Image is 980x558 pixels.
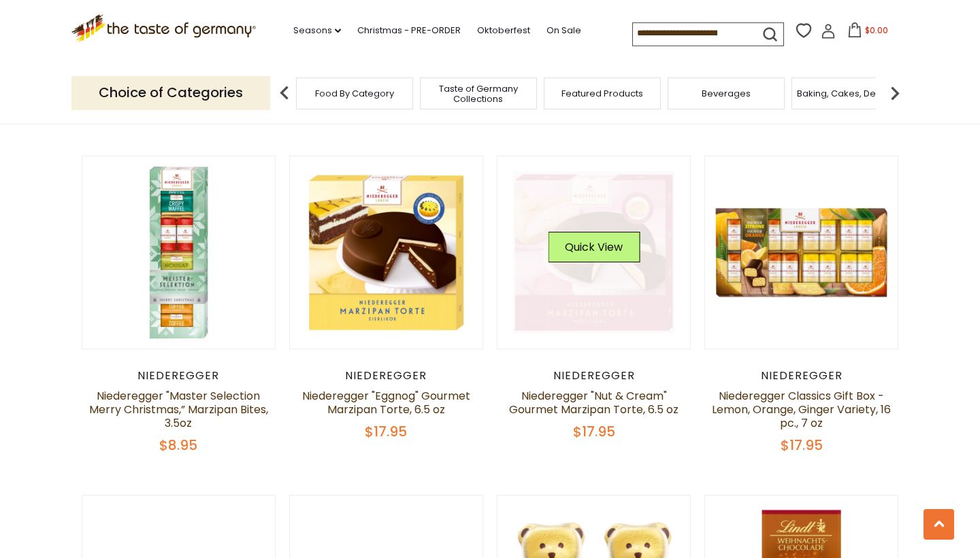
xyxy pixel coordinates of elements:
div: Niederegger [289,369,483,383]
div: Niederegger [497,369,691,383]
button: Quick View [548,232,640,262]
img: Niederegger "Eggnog" Gourmet Marzipan Torte, 6.5 oz [290,156,483,349]
a: Christmas - PRE-ORDER [357,23,461,38]
span: $17.95 [573,422,615,441]
span: $0.00 [865,24,888,36]
button: $0.00 [838,22,896,43]
span: $17.95 [781,436,823,455]
img: Niederegger Classics Gift Box -Lemon, Orange, Ginger Variety, 16 pc., 7 oz [705,156,898,349]
a: Niederegger "Eggnog" Gourmet Marzipan Torte, 6.5 oz [302,388,470,417]
span: $8.95 [159,436,197,455]
img: previous arrow [271,80,298,107]
img: next arrow [881,80,909,107]
a: Food By Category [315,88,394,99]
a: Seasons [293,23,341,38]
div: Niederegger [704,369,898,383]
a: Baking, Cakes, Desserts [797,88,902,99]
a: Niederegger Classics Gift Box -Lemon, Orange, Ginger Variety, 16 pc., 7 oz [712,388,891,431]
a: Beverages [702,88,751,99]
a: On Sale [546,23,581,38]
span: $17.95 [365,422,407,441]
a: Featured Products [561,88,643,99]
a: Oktoberfest [477,23,530,38]
a: Niederegger "Master Selection Merry Christmas,” Marzipan Bites, 3.5oz [89,388,268,431]
a: Niederegger "Nut & Cream" Gourmet Marzipan Torte, 6.5 oz [509,388,679,417]
img: Niederegger "Nut & Cream" Gourmet Marzipan Torte, 6.5 oz [497,156,690,349]
p: Choice of Categories [71,76,270,109]
img: Niederegger "Master Selection Merry Christmas,” Marzipan Bites, 3.5oz [82,156,275,349]
a: Taste of Germany Collections [424,84,533,104]
div: Niederegger [82,369,276,383]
